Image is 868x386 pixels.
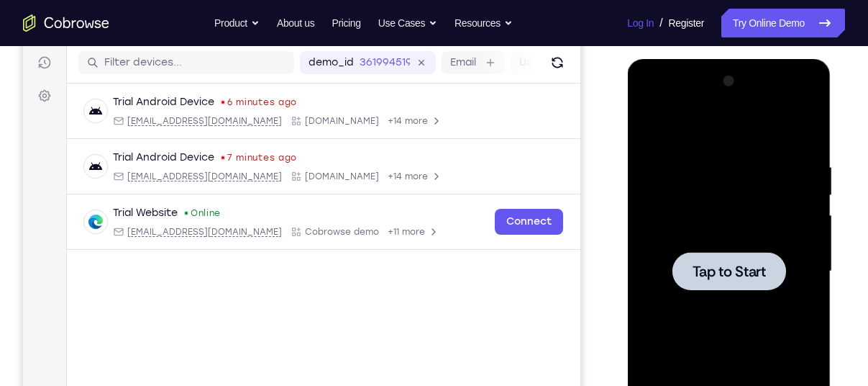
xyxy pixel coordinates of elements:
div: Email [90,107,259,119]
div: Online [160,199,198,211]
a: Register [669,9,704,37]
div: New devices found. [162,204,165,207]
div: Trial Android Device [90,143,191,157]
time: Fri Aug 29 2025 17:54:11 GMT+0300 (Eastern European Summer Time) [204,144,274,156]
div: Open device details [44,187,557,242]
button: Tap to Start [45,193,158,231]
a: Pricing [332,9,360,37]
a: Connect [472,201,540,227]
span: android@example.com [104,107,259,119]
div: Email [90,218,259,230]
span: web@example.com [104,218,259,230]
span: +14 more [365,107,405,119]
div: Last seen [198,148,201,151]
time: Fri Aug 29 2025 17:59:14 GMT+0300 (Eastern European Summer Time) [204,89,274,100]
label: Email [427,48,453,62]
a: About us [277,9,314,37]
span: Cobrowse.io [282,107,356,119]
label: User ID [496,48,533,62]
label: demo_id [285,48,331,62]
h1: Connect [55,9,134,32]
div: Trial Android Device [90,87,191,102]
span: Cobrowse demo [282,218,356,230]
button: Product [214,9,260,37]
div: Trial Website [90,198,155,212]
div: App [268,107,356,119]
span: / [659,14,662,32]
button: Use Cases [378,9,437,37]
a: Go to the home page [23,14,109,32]
div: Open device details [44,131,557,187]
span: Cobrowse.io [282,163,356,174]
div: Open device details [44,76,557,131]
input: Filter devices... [81,48,262,62]
div: App [268,163,356,174]
span: +11 more [365,218,402,230]
a: Try Online Demo [721,9,845,37]
span: +14 more [365,163,405,174]
div: Last seen [198,93,201,96]
a: Log In [627,9,654,37]
span: android@example.com [104,163,259,174]
button: Resources [454,9,513,37]
span: Tap to Start [65,205,138,220]
button: Refresh [523,43,546,66]
div: App [268,218,356,230]
div: Email [90,163,259,174]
